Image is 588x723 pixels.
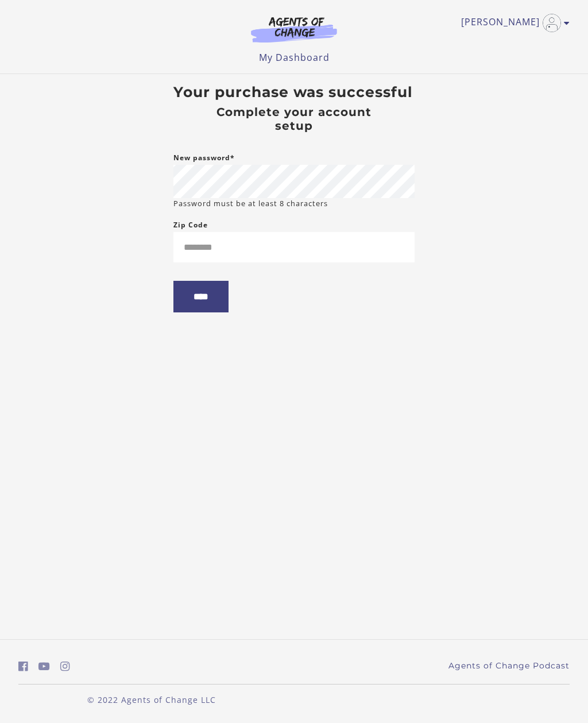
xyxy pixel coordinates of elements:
h3: Your purchase was successful [173,83,415,100]
i: https://www.youtube.com/c/AgentsofChangeTestPrepbyMeaganMitchell (Open in a new window) [38,661,50,672]
i: https://www.facebook.com/groups/aswbtestprep (Open in a new window) [18,661,28,672]
a: Toggle menu [461,14,564,32]
a: https://www.facebook.com/groups/aswbtestprep (Open in a new window) [18,658,28,675]
small: Password must be at least 8 characters [173,198,328,209]
h4: Complete your account setup [198,105,390,133]
i: https://www.instagram.com/agentsofchangeprep/ (Open in a new window) [60,661,70,672]
p: © 2022 Agents of Change LLC [18,694,285,706]
label: Zip Code [173,218,208,232]
a: Agents of Change Podcast [448,660,570,672]
a: https://www.instagram.com/agentsofchangeprep/ (Open in a new window) [60,658,70,675]
a: https://www.youtube.com/c/AgentsofChangeTestPrepbyMeaganMitchell (Open in a new window) [38,658,50,675]
img: Agents of Change Logo [239,16,349,42]
a: My Dashboard [259,51,330,64]
label: New password* [173,151,235,165]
